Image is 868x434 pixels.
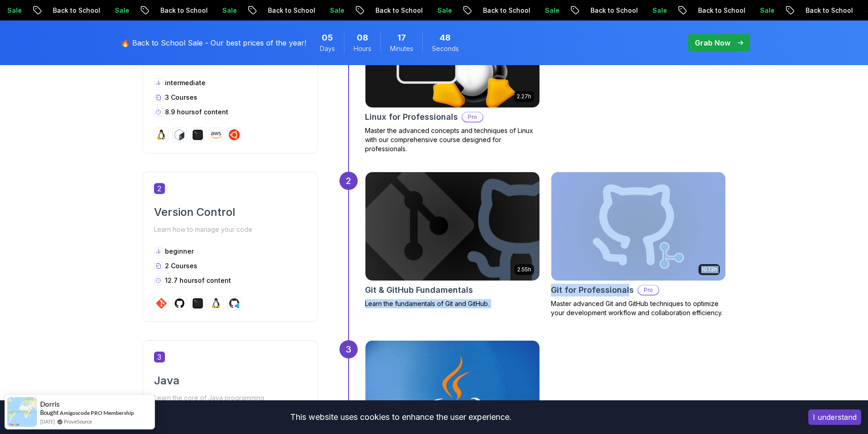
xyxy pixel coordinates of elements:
img: ubuntu logo [229,129,240,140]
p: Master advanced Git and GitHub techniques to optimize your development workflow and collaboration... [551,299,726,317]
p: 8.9 hours of content [165,107,228,117]
span: 17 Minutes [397,31,406,44]
button: Accept cookies [808,409,861,425]
p: 2.55h [517,266,531,273]
img: github logo [174,298,185,309]
span: Days [320,44,335,53]
span: 2 [154,183,165,194]
p: intermediate [165,78,205,87]
span: 3 [154,352,165,363]
img: provesource social proof notification image [7,397,37,427]
p: Sale [837,6,866,15]
p: Sale [729,6,758,15]
p: Back to School [344,6,406,15]
span: Bought [40,409,59,416]
img: git logo [156,298,167,309]
p: Learn how to manage your code [154,223,306,236]
h2: Git for Professionals [551,284,634,296]
p: Pro [638,286,658,295]
h2: Git & GitHub Fundamentals [365,284,473,296]
p: Back to School [667,6,729,15]
p: Learn the core of Java programming [154,392,306,404]
img: codespaces logo [229,298,240,309]
img: terminal logo [192,298,203,309]
p: Master the advanced concepts and techniques of Linux with our comprehensive course designed for p... [365,126,540,153]
p: Back to School [560,6,621,15]
p: Sale [514,6,543,15]
h2: Version Control [154,205,306,220]
span: 48 Seconds [440,31,451,44]
p: 12.7 hours of content [165,276,231,285]
p: Back to School [452,6,514,15]
p: beginner [165,247,194,256]
p: 10.13h [701,266,717,273]
span: 5 Days [322,31,333,44]
img: terminal logo [192,129,203,140]
span: 8 Hours [357,31,368,44]
p: Sale [621,6,651,15]
div: 2 [339,172,358,190]
img: bash logo [174,129,185,140]
a: Git & GitHub Fundamentals card2.55hGit & GitHub FundamentalsLearn the fundamentals of Git and Git... [365,172,540,308]
p: Learn the fundamentals of Git and GitHub. [365,299,540,308]
a: Git for Professionals card10.13hGit for ProfessionalsProMaster advanced Git and GitHub techniques... [551,172,726,317]
p: Grab Now [695,37,730,48]
div: 3 [339,340,358,358]
img: Git for Professionals card [547,169,729,283]
p: Back to School [237,6,299,15]
p: Back to School [129,6,191,15]
p: 2.27h [517,93,531,100]
p: 🔥 Back to School Sale - Our best prices of the year! [121,37,306,48]
span: 3 Courses [165,93,197,101]
img: linux logo [211,298,221,309]
img: linux logo [156,129,167,140]
h2: Linux for Professionals [365,111,458,123]
span: 2 Courses [165,262,197,270]
p: Back to School [775,6,837,15]
h2: Java [154,373,306,388]
span: Minutes [390,44,413,53]
img: aws logo [211,129,221,140]
p: Sale [84,6,113,15]
a: ProveSource [64,418,92,425]
p: Back to School [22,6,84,15]
img: Git & GitHub Fundamentals card [365,172,539,281]
p: Sale [191,6,221,15]
div: This website uses cookies to enhance the user experience. [7,407,795,427]
span: Hours [354,44,371,53]
span: Seconds [432,44,459,53]
a: Amigoscode PRO Membership [60,409,134,416]
p: Sale [406,6,436,15]
p: Sale [299,6,328,15]
span: Dorris [40,400,60,408]
span: [DATE] [40,418,55,425]
p: Pro [462,112,483,122]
